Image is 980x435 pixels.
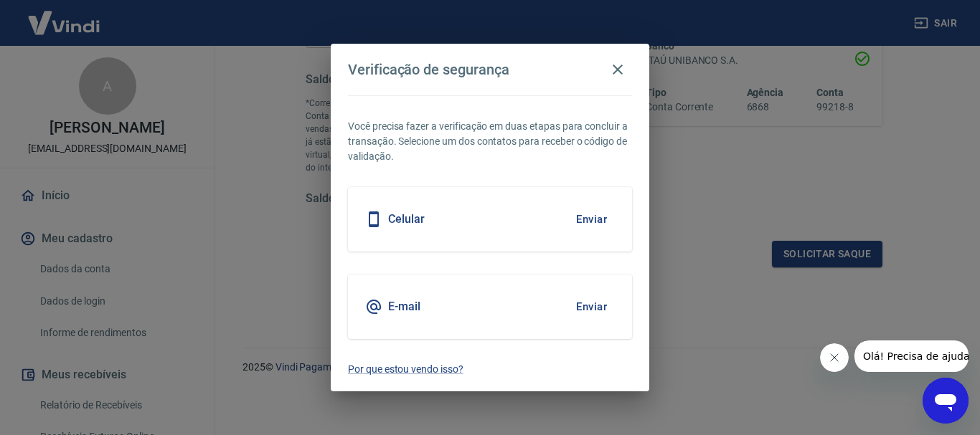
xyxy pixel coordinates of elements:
h5: Celular [388,212,425,226]
h4: Verificação de segurança [348,61,509,78]
button: Enviar [568,292,615,322]
h5: E-mail [388,300,420,314]
iframe: Botão para abrir a janela de mensagens [923,378,969,424]
iframe: Fechar mensagem [820,343,849,372]
a: Por que estou vendo isso? [348,362,632,377]
p: Você precisa fazer a verificação em duas etapas para concluir a transação. Selecione um dos conta... [348,119,632,164]
button: Enviar [568,204,615,234]
span: Olá! Precisa de ajuda? [9,10,121,21]
iframe: Mensagem da empresa [854,340,969,372]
